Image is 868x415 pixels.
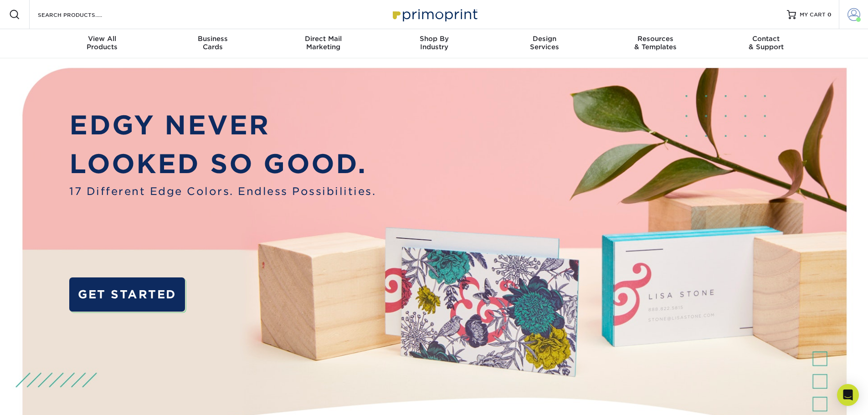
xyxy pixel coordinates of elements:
[69,277,185,312] a: GET STARTED
[37,9,126,20] input: SEARCH PRODUCTS.....
[47,35,158,43] span: View All
[489,35,600,43] span: Design
[489,29,600,58] a: DesignServices
[837,384,859,406] div: Open Intercom Messenger
[69,106,376,145] p: EDGY NEVER
[379,35,489,51] div: Industry
[69,184,376,199] span: 17 Different Edge Colors. Endless Possibilities.
[827,11,832,18] span: 0
[379,35,489,43] span: Shop By
[69,144,376,184] p: LOOKED SO GOOD.
[711,35,822,43] span: Contact
[711,29,822,58] a: Contact& Support
[268,35,379,43] span: Direct Mail
[379,29,489,58] a: Shop ByIndustry
[47,29,158,58] a: View AllProducts
[157,35,268,43] span: Business
[268,29,379,58] a: Direct MailMarketing
[157,29,268,58] a: BusinessCards
[600,35,711,51] div: & Templates
[157,35,268,51] div: Cards
[389,5,480,24] img: Primoprint
[268,35,379,51] div: Marketing
[600,35,711,43] span: Resources
[800,11,826,19] span: MY CART
[711,35,822,51] div: & Support
[489,35,600,51] div: Services
[600,29,711,58] a: Resources& Templates
[47,35,158,51] div: Products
